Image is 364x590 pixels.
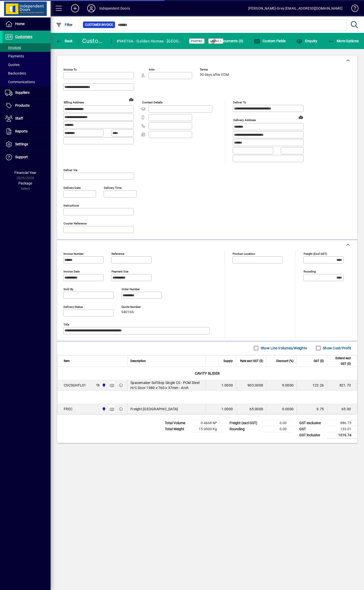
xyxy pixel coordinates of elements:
span: Invoices [5,46,21,50]
a: Staff [3,112,51,125]
span: Enquiry [296,39,317,43]
span: Filter [56,23,73,27]
td: 65.00 [327,404,357,414]
button: Custom Fields [253,36,287,46]
span: 1.0000 [221,406,233,412]
mat-label: Invoice date [63,269,80,273]
span: Reports [15,129,28,133]
a: View on map [127,95,135,103]
mat-label: Invoice number [63,252,84,255]
span: Customers [15,35,32,39]
button: More Options [327,36,360,46]
a: Suppliers [3,86,51,99]
mat-label: Payment due [111,269,128,273]
div: Independent Doors [99,4,130,12]
button: Back [55,36,74,46]
span: Supply [223,358,233,364]
td: 1019.74 [327,432,357,438]
span: Support [15,155,28,159]
a: Products [3,99,51,112]
td: 123.26 [297,380,327,391]
span: Quotes [5,63,19,67]
td: Total Volume [162,420,193,426]
td: Total Weight [162,426,193,432]
span: More Options [328,39,359,43]
div: CAVITY SLIDER [57,367,357,380]
div: [PERSON_NAME]-Grey [EMAIL_ADDRESS][DOMAIN_NAME] [248,4,343,12]
td: Rounding [227,426,262,432]
a: Backorders [3,69,51,78]
span: Package [18,181,32,185]
mat-label: Delivery date [63,186,81,189]
span: Customer Invoice [85,22,113,27]
label: Show Cost/Profit [322,346,351,351]
td: 886.73 [327,420,357,426]
td: 133.01 [327,426,357,432]
div: 65.0000 [239,406,263,412]
span: Extend excl GST ($) [330,355,351,367]
td: GST exclusive [297,420,327,426]
button: Documents (3) [209,36,245,46]
mat-label: Invoice To [63,68,77,71]
a: Support [3,151,51,164]
span: Communications [5,80,35,84]
button: Add [67,4,83,13]
button: Profile [83,4,99,13]
mat-label: Delivery time [104,186,122,189]
a: Home [3,18,51,30]
td: 0.00 [262,420,293,426]
label: Show Line Volumes/Weights [260,346,307,351]
span: Financial Year [14,171,36,175]
mat-label: Instructions [63,203,79,207]
mat-label: Order number [122,287,140,291]
mat-label: Deliver via [63,168,77,172]
mat-label: Product location [233,252,255,255]
span: Rate excl GST ($) [240,358,263,364]
a: Invoices [3,43,51,52]
span: 30 days after EOM [200,73,229,77]
span: Payments [5,54,24,58]
a: Quotes [3,60,51,69]
mat-label: Sold by [63,287,73,291]
mat-label: Attn [149,68,154,71]
span: Description [130,358,146,364]
mat-label: Delivery status [63,305,83,308]
mat-label: Reference [111,252,124,255]
span: GST ($) [314,358,324,364]
span: 94010A [121,310,134,314]
td: GST inclusive [297,432,327,438]
td: 0.00 [262,426,293,432]
mat-label: Deliver To [233,101,246,104]
td: 9.0000 [266,380,297,391]
div: #94010A - Golden Homes - [GEOGRAPHIC_DATA][PERSON_NAME] (Cavity Slider) [117,37,183,45]
div: FREC [64,406,73,412]
span: Quote number [121,305,152,309]
span: Discount (%) [276,358,293,364]
mat-label: Courier Reference [63,221,87,225]
a: View on map [297,113,305,121]
span: Backorders [5,71,26,75]
span: Custom Fields [254,39,286,43]
app-page-header-button: Back [51,36,78,46]
a: Reports [3,125,51,138]
div: CSCSGHFL01 [64,383,86,388]
span: Products [15,103,30,107]
div: Customer Invoice [82,37,106,45]
span: 1.0000 [221,383,233,388]
td: GST [297,426,327,432]
span: Posted [191,39,202,43]
td: Freight (excl GST) [227,420,262,426]
span: Cromwell Central Otago [101,406,106,412]
div: 903.0000 [239,383,263,388]
td: 821.73 [327,380,357,391]
span: Back [56,39,73,43]
span: Terms [200,68,230,71]
td: 0.4668 M³ [193,420,223,426]
button: Filter [55,20,74,29]
span: Freight [GEOGRAPHIC_DATA] [130,406,178,412]
td: 9.75 [297,404,327,414]
a: Knowledge Base [348,1,358,17]
a: Communications [3,78,51,86]
span: Spacemaker SofStop Single CS - PCM Steel H/C Door 1980 x 760 x 37mm - Arch [130,380,202,390]
span: Documents (3) [211,39,243,43]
